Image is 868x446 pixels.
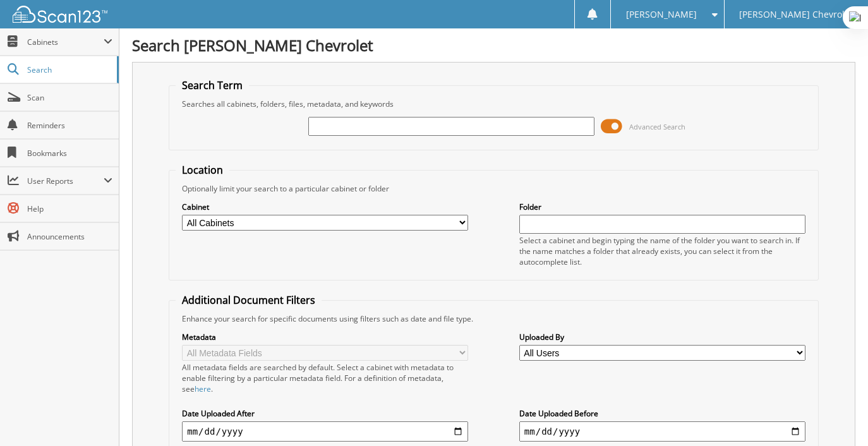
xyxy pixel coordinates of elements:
div: Select a cabinet and begin typing the name of the folder you want to search in. If the name match... [519,235,805,267]
span: Help [27,203,112,214]
span: Announcements [27,231,112,242]
label: Date Uploaded After [182,408,468,419]
label: Cabinet [182,202,468,212]
div: Optionally limit your search to a particular cabinet or folder [176,183,812,194]
div: Searches all cabinets, folders, files, metadata, and keywords [176,99,812,109]
img: scan123-logo-white.svg [13,6,107,23]
legend: Location [176,163,229,177]
input: start [182,421,468,442]
span: Advanced Search [629,122,685,131]
label: Date Uploaded Before [519,408,805,419]
span: [PERSON_NAME] Chevrolet [739,11,853,18]
span: Search [27,64,111,75]
h1: Search [PERSON_NAME] Chevrolet [132,35,855,56]
a: here [195,383,211,394]
input: end [519,421,805,442]
label: Metadata [182,332,468,342]
span: User Reports [27,176,104,186]
div: Enhance your search for specific documents using filters such as date and file type. [176,313,812,324]
label: Uploaded By [519,332,805,342]
legend: Search Term [176,78,249,92]
span: Bookmarks [27,148,112,159]
span: [PERSON_NAME] [626,11,697,18]
span: Scan [27,92,112,103]
span: Cabinets [27,37,104,47]
span: Reminders [27,120,112,131]
div: All metadata fields are searched by default. Select a cabinet with metadata to enable filtering b... [182,362,468,394]
label: Folder [519,202,805,212]
legend: Additional Document Filters [176,293,322,307]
